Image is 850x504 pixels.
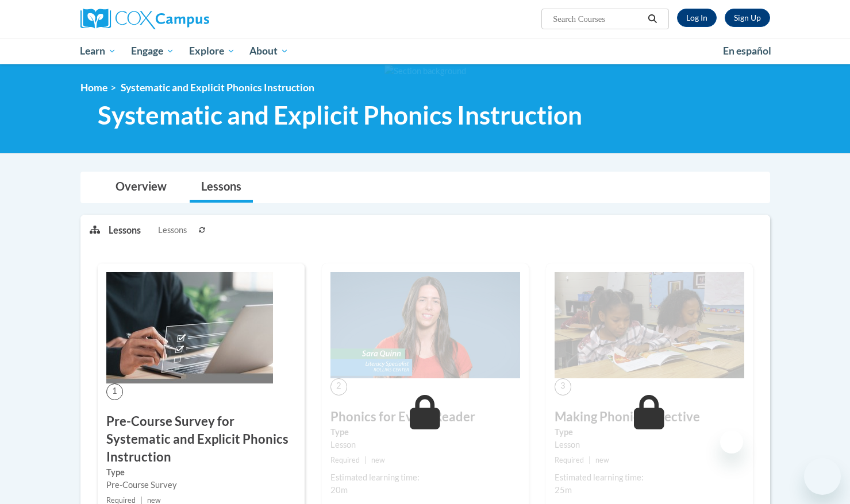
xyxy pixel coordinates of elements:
[330,408,520,426] h3: Phonics for Every Reader
[725,9,770,27] a: Register
[109,224,141,237] p: Lessons
[371,456,385,464] span: new
[98,100,582,130] span: Systematic and Explicit Phonics Instruction
[720,431,743,453] iframe: Close message
[106,479,296,491] div: Pre-Course Survey
[106,272,273,383] img: Course Image
[80,44,116,58] span: Learn
[330,378,347,395] span: 2
[242,38,296,64] a: About
[330,485,348,495] span: 20m
[723,45,771,57] span: En español
[555,471,744,484] div: Estimated learning time:
[555,439,744,451] div: Lesson
[106,466,296,479] label: Type
[106,413,296,466] h3: Pre-Course Survey for Systematic and Explicit Phonics Instruction
[158,224,187,237] span: Lessons
[104,172,178,203] a: Overview
[131,44,174,58] span: Engage
[182,38,243,64] a: Explore
[73,38,124,64] a: Learn
[677,9,717,27] a: Log In
[716,39,779,63] a: En español
[555,485,572,495] span: 25m
[595,456,609,464] span: new
[190,172,253,203] a: Lessons
[330,439,520,451] div: Lesson
[555,408,744,426] h3: Making Phonics Effective
[555,378,571,395] span: 3
[330,471,520,484] div: Estimated learning time:
[555,426,744,439] label: Type
[124,38,182,64] a: Engage
[552,12,644,26] input: Search Courses
[330,272,520,379] img: Course Image
[80,82,107,94] a: Home
[555,272,744,379] img: Course Image
[330,456,360,464] span: Required
[555,456,584,464] span: Required
[589,456,591,464] span: |
[121,82,314,94] span: Systematic and Explicit Phonics Instruction
[384,65,466,77] img: Section background
[63,38,787,64] div: Main menu
[804,458,841,495] iframe: Button to launch messaging window
[80,9,209,29] img: Cox Campus
[330,426,520,439] label: Type
[80,9,299,29] a: Cox Campus
[106,383,123,400] span: 1
[644,12,661,26] button: Search
[189,44,235,58] span: Explore
[249,44,289,58] span: About
[364,456,367,464] span: |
